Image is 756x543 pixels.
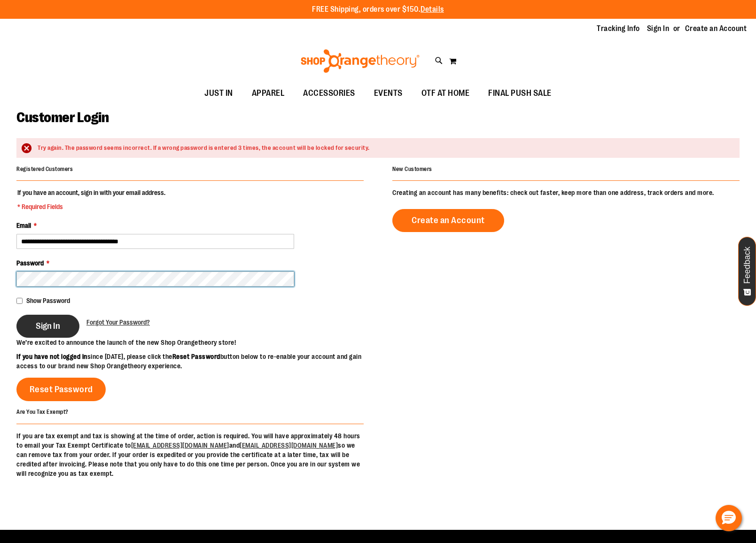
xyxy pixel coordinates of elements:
[488,83,552,104] span: FINAL PUSH SALE
[240,442,338,449] a: [EMAIL_ADDRESS][DOMAIN_NAME]
[16,259,44,267] span: Password
[38,144,730,153] div: Try again. The password seems incorrect. If a wrong password is entered 3 times, the account will...
[365,83,412,104] a: EVENTS
[738,237,756,306] button: Feedback - Show survey
[421,83,470,104] span: OTF AT HOME
[412,215,485,225] span: Create an Account
[252,83,285,104] span: APPAREL
[392,188,740,197] p: Creating an account has many benefits: check out faster, keep more than one address, track orders...
[392,166,432,172] strong: New Customers
[86,318,150,327] a: Forgot Your Password?
[16,378,106,401] a: Reset Password
[685,23,747,34] a: Create an Account
[16,409,69,415] strong: Are You Tax Exempt?
[312,4,444,15] p: FREE Shipping, orders over $150.
[16,222,31,229] span: Email
[16,353,87,360] strong: If you have not logged in
[172,353,220,360] strong: Reset Password
[131,442,229,449] a: [EMAIL_ADDRESS][DOMAIN_NAME]
[86,318,150,326] span: Forgot Your Password?
[294,83,365,104] a: ACCESSORIES
[242,83,294,104] a: APPAREL
[16,188,166,211] legend: If you have an account, sign in with your email address.
[16,315,79,338] button: Sign In
[36,321,60,331] span: Sign In
[26,297,70,304] span: Show Password
[16,431,364,478] p: If you are tax exempt and tax is showing at the time of order, action is required. You will have ...
[716,505,742,531] button: Hello, have a question? Let’s chat.
[16,109,109,125] span: Customer Login
[597,23,640,34] a: Tracking Info
[17,202,165,211] span: * Required Fields
[30,384,93,395] span: Reset Password
[16,166,73,172] strong: Registered Customers
[374,83,403,104] span: EVENTS
[204,83,233,104] span: JUST IN
[412,83,479,104] a: OTF AT HOME
[421,5,444,14] a: Details
[392,209,504,232] a: Create an Account
[743,247,752,284] span: Feedback
[16,352,378,371] p: since [DATE], please click the button below to re-enable your account and gain access to our bran...
[299,49,421,73] img: Shop Orangetheory
[303,83,355,104] span: ACCESSORIES
[647,23,670,34] a: Sign In
[16,338,378,347] p: We’re excited to announce the launch of the new Shop Orangetheory store!
[195,83,242,104] a: JUST IN
[479,83,561,104] a: FINAL PUSH SALE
